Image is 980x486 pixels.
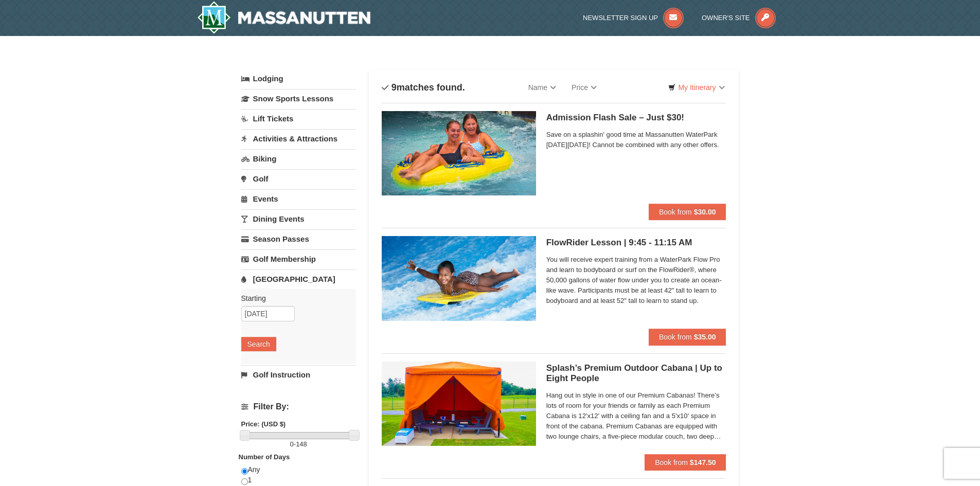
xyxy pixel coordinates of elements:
[296,440,307,448] span: 148
[241,337,276,351] button: Search
[382,362,536,446] img: 6619917-1540-abbb9b77.jpg
[690,458,716,466] strong: $147.50
[645,454,726,471] button: Book from $147.50
[241,109,356,128] a: Lift Tickets
[241,402,356,411] h4: Filter By:
[382,82,465,93] h4: matches found.
[241,293,348,303] label: Starting
[583,14,658,22] span: Newsletter Sign Up
[546,238,726,248] h5: FlowRider Lesson | 9:45 - 11:15 AM
[241,89,356,108] a: Snow Sports Lessons
[546,390,726,442] span: Hang out in style in one of our Premium Cabanas! There’s lots of room for your friends or family ...
[655,458,688,466] span: Book from
[241,129,356,148] a: Activities & Attractions
[694,333,716,341] strong: $35.00
[662,80,731,95] a: My Itinerary
[546,130,726,150] span: Save on a splashin' good time at Massanutten WaterPark [DATE][DATE]! Cannot be combined with any ...
[546,113,726,123] h5: Admission Flash Sale – Just $30!
[702,14,750,22] span: Owner's Site
[241,209,356,228] a: Dining Events
[241,420,286,428] strong: Price: (USD $)
[649,204,726,220] button: Book from $30.00
[241,189,356,208] a: Events
[391,82,397,93] span: 9
[546,363,726,384] h5: Splash’s Premium Outdoor Cabana | Up to Eight People
[241,439,356,449] label: -
[241,149,356,168] a: Biking
[241,69,356,88] a: Lodging
[702,14,776,22] a: Owner's Site
[694,208,716,216] strong: $30.00
[241,249,356,268] a: Golf Membership
[197,1,371,34] a: Massanutten Resort
[521,77,564,98] a: Name
[546,255,726,306] span: You will receive expert training from a WaterPark Flow Pro and learn to bodyboard or surf on the ...
[241,365,356,384] a: Golf Instruction
[382,111,536,195] img: 6619917-1618-f229f8f2.jpg
[241,169,356,188] a: Golf
[583,14,684,22] a: Newsletter Sign Up
[659,208,692,216] span: Book from
[659,333,692,341] span: Book from
[290,440,294,448] span: 0
[239,453,290,461] strong: Number of Days
[241,269,356,289] a: [GEOGRAPHIC_DATA]
[649,329,726,345] button: Book from $35.00
[564,77,604,98] a: Price
[382,236,536,320] img: 6619917-216-363963c7.jpg
[241,229,356,248] a: Season Passes
[197,1,371,34] img: Massanutten Resort Logo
